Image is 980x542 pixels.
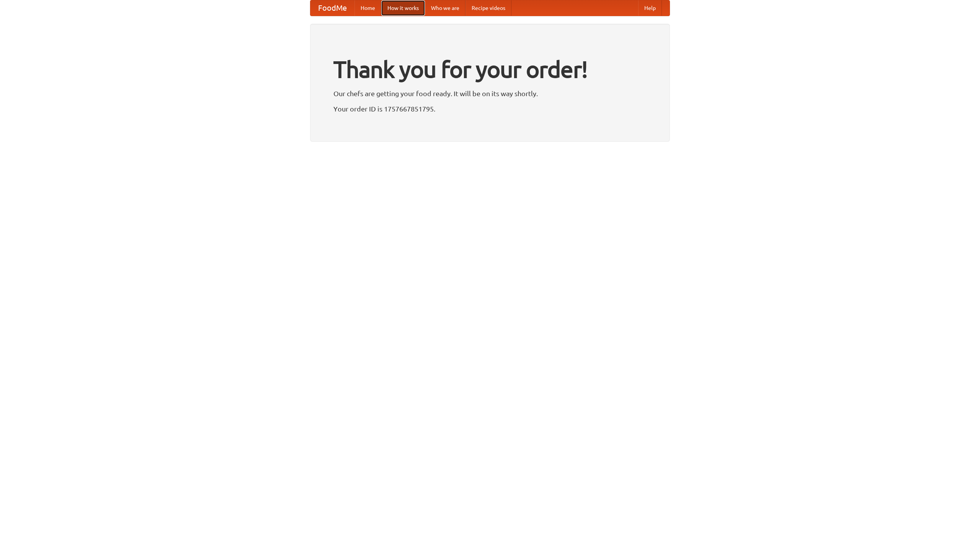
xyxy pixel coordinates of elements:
[638,0,662,16] a: Help
[333,51,647,88] h1: Thank you for your order!
[354,0,381,16] a: Home
[425,0,465,16] a: Who we are
[465,0,511,16] a: Recipe videos
[310,0,354,16] a: FoodMe
[333,88,647,99] p: Our chefs are getting your food ready. It will be on its way shortly.
[381,0,425,16] a: How it works
[333,103,647,115] p: Your order ID is 1757667851795.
